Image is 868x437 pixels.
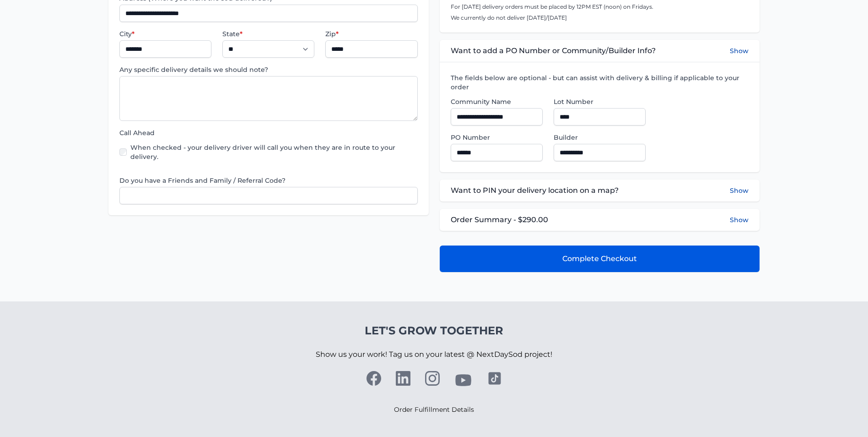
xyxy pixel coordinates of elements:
p: Show us your work! Tag us on your latest @ NextDaySod project! [316,338,552,371]
span: Want to add a PO Number or Community/Builder Info? [451,45,656,56]
label: Do you have a Friends and Family / Referral Code? [119,176,417,185]
label: Community Name [451,97,543,106]
label: Call Ahead [119,128,417,137]
label: Zip [325,29,417,38]
span: Complete Checkout [562,253,637,264]
label: Builder [554,133,646,142]
label: PO Number [451,133,543,142]
button: Show [730,185,749,196]
label: Any specific delivery details we should note? [119,65,417,74]
p: For [DATE] delivery orders must be placed by 12PM EST (noon) on Fridays. [451,3,749,11]
label: State [222,29,314,38]
span: Order Summary - $290.00 [451,214,548,225]
h4: Let's Grow Together [316,323,552,338]
label: The fields below are optional - but can assist with delivery & billing if applicable to your order [451,73,749,92]
button: Show [730,215,749,224]
label: Lot Number [554,97,646,106]
a: Order Fulfillment Details [394,405,474,414]
button: Show [730,45,749,56]
label: City [119,29,211,38]
button: Complete Checkout [440,246,760,272]
label: When checked - your delivery driver will call you when they are in route to your delivery. [130,143,417,161]
p: We currently do not deliver [DATE]/[DATE] [451,14,749,22]
span: Want to PIN your delivery location on a map? [451,185,619,196]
